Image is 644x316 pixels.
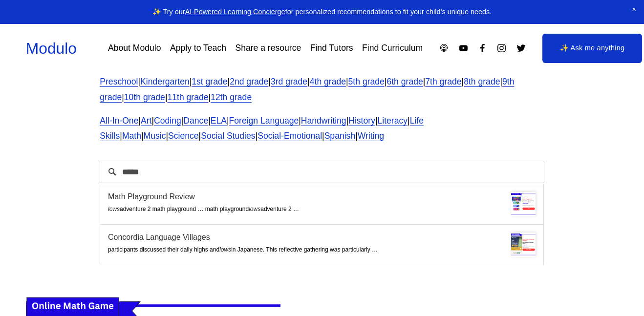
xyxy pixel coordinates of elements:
[230,77,268,86] a: 2nd grade
[249,206,260,212] em: lows
[185,8,285,16] a: AI-Powered Learning Concierge
[100,113,544,144] p: | | | | | | | | | | | | | | | |
[516,43,526,53] a: Twitter
[154,116,181,126] a: Coding
[324,131,356,141] a: Spanish
[235,40,301,57] a: Share a resource
[293,206,299,212] span: …
[378,116,408,126] a: Literacy
[496,43,507,53] a: Instagram
[168,131,199,141] a: Science
[124,92,165,102] a: 10th grade
[167,92,208,102] a: 11th grade
[358,131,384,141] a: Writing
[100,184,543,225] div: Math Playground Review lowsadventure 2 math playground … math playgroundlowsadventure 2 …
[542,34,643,63] a: ✨ Ask me anything
[219,246,231,253] em: lows
[211,92,252,102] a: 12th grade
[464,77,500,86] a: 8th grade
[301,116,346,126] a: Handwriting
[122,131,141,141] a: Math
[348,116,375,126] a: History
[108,40,161,57] a: About Modulo
[439,43,449,53] a: Apple Podcasts
[108,206,196,212] span: adventure 2 math playground
[425,77,461,86] a: 7th grade
[100,225,543,265] div: Concordia Language Villages participants discussed their daily highs andlowsin Japanese. This ref...
[458,43,469,53] a: YouTube
[229,116,299,126] a: Foreign Language
[183,116,208,126] a: Dance
[100,161,544,183] input: Search
[108,246,370,253] span: participants discussed their daily highs and in Japanese. This reflective gathering was particularly
[362,40,423,57] a: Find Curriculum
[348,77,385,86] a: 5th grade
[310,40,353,57] a: Find Tutors
[201,131,255,141] a: Social Studies
[140,77,190,86] a: Kindergarten
[100,116,138,126] a: All-In-One
[310,77,346,86] a: 4th grade
[100,74,544,105] p: | | | | | | | | | | | | |
[477,43,488,53] a: Facebook
[144,131,166,141] a: Music
[197,206,203,212] span: …
[211,116,227,126] a: ELA
[170,40,226,57] a: Apply to Teach
[108,206,120,212] em: lows
[26,40,77,57] a: Modulo
[258,131,322,141] a: Social-Emotional
[100,77,138,86] a: Preschool
[141,116,151,126] a: Art
[108,232,536,242] div: Concordia Language Villages
[205,206,292,212] span: math playground adventure 2
[372,246,378,253] span: …
[108,192,536,201] div: Math Playground Review
[386,77,423,86] a: 6th grade
[192,77,227,86] a: 1st grade
[271,77,307,86] a: 3rd grade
